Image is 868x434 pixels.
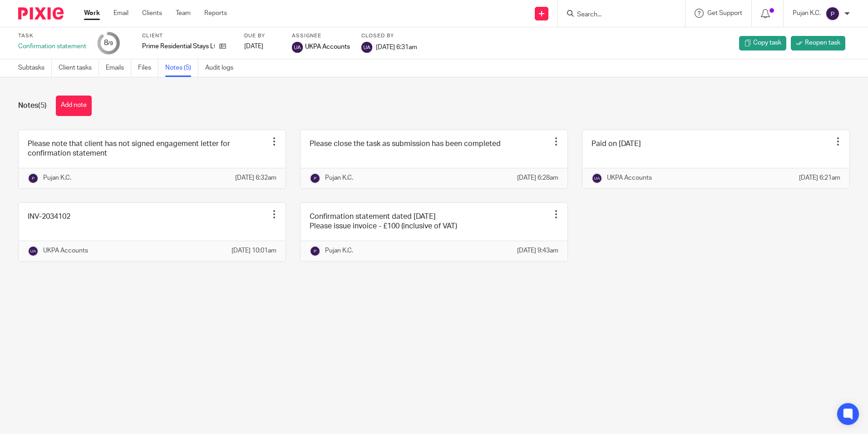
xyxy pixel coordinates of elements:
[165,59,198,77] a: Notes (5)
[799,173,840,182] p: [DATE] 6:21am
[18,59,52,77] a: Subtasks
[59,59,99,77] a: Client tasks
[18,42,86,51] div: Confirmation statement
[376,44,417,50] span: [DATE] 6:31am
[43,173,71,182] p: Pujan K.C.
[108,41,113,46] small: /9
[310,173,321,184] img: svg%3E
[517,246,558,255] p: [DATE] 9:43am
[84,9,100,18] a: Work
[142,42,215,51] p: Prime Residential Stays Ltd
[232,246,276,255] p: [DATE] 10:01am
[292,32,350,40] label: Assignee
[310,246,321,257] img: svg%3E
[113,9,128,18] a: Email
[18,32,86,40] label: Task
[607,173,652,182] p: UKPA Accounts
[142,9,162,18] a: Clients
[205,59,240,77] a: Audit logs
[576,11,658,19] input: Search
[244,32,281,40] label: Due by
[707,10,742,16] span: Get Support
[791,36,845,50] a: Reopen task
[753,38,781,47] span: Copy task
[793,9,821,18] p: Pujan K.C.
[204,9,227,18] a: Reports
[825,6,840,21] img: svg%3E
[142,32,233,40] label: Client
[28,173,39,184] img: svg%3E
[38,102,47,109] span: (5)
[292,42,303,53] img: svg%3E
[592,173,602,184] img: svg%3E
[805,38,840,47] span: Reopen task
[361,32,417,40] label: Closed by
[235,173,276,182] p: [DATE] 6:32am
[325,246,353,255] p: Pujan K.C.
[138,59,158,77] a: Files
[517,173,558,182] p: [DATE] 6:28am
[106,59,131,77] a: Emails
[739,36,786,50] a: Copy task
[244,42,281,51] div: [DATE]
[325,173,353,182] p: Pujan K.C.
[18,7,64,20] img: Pixie
[176,9,191,18] a: Team
[104,38,113,48] div: 8
[56,96,92,116] button: Add note
[305,42,350,51] span: UKPA Accounts
[18,101,47,111] h1: Notes
[28,246,39,257] img: svg%3E
[43,246,88,255] p: UKPA Accounts
[361,42,372,53] img: svg%3E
